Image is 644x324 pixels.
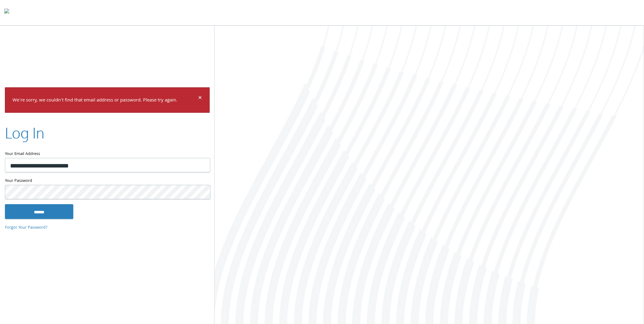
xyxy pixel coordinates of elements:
[5,177,210,185] label: Your Password
[198,95,202,102] button: Dismiss alert
[5,123,44,143] h2: Log In
[13,96,197,105] p: We're sorry, we couldn't find that email address or password. Please try again.
[5,224,48,231] a: Forgot Your Password?
[4,6,9,19] img: todyl-logo-dark.svg
[198,93,202,105] span: ×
